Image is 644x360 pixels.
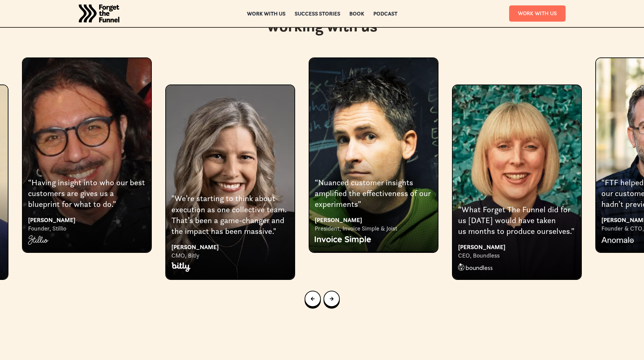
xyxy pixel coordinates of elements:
[458,204,576,237] div: “What Forget The Funnel did for us [DATE] would have taken us months to produce ourselves.”
[171,242,289,251] div: [PERSON_NAME]
[509,5,566,21] a: Work With Us
[315,215,432,224] div: [PERSON_NAME]
[171,193,289,237] div: "We’re starting to think about execution as one collective team. That’s been a game-changer and t...
[294,11,340,16] a: Success Stories
[28,177,146,210] div: “Having insight into who our best customers are gives us a blueprint for what to do.”
[309,57,438,252] div: 6 of 8
[458,251,576,260] div: CEO, Boundless
[315,224,432,233] div: President, Invoice Simple & Joist
[452,57,582,279] div: 7 of 8
[373,11,397,16] a: Podcast
[349,11,364,16] a: Book
[324,291,340,307] a: Next slide
[22,57,152,252] div: 4 of 8
[458,242,576,251] div: [PERSON_NAME]
[171,251,289,260] div: CMO, Bitly
[247,11,285,16] a: Work with us
[315,177,432,210] div: “Nuanced customer insights amplified the effectiveness of our experiments”
[165,57,295,279] div: 5 of 8
[305,291,321,307] a: Previous slide
[28,224,146,233] div: Founder, Stillio
[28,215,146,224] div: [PERSON_NAME]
